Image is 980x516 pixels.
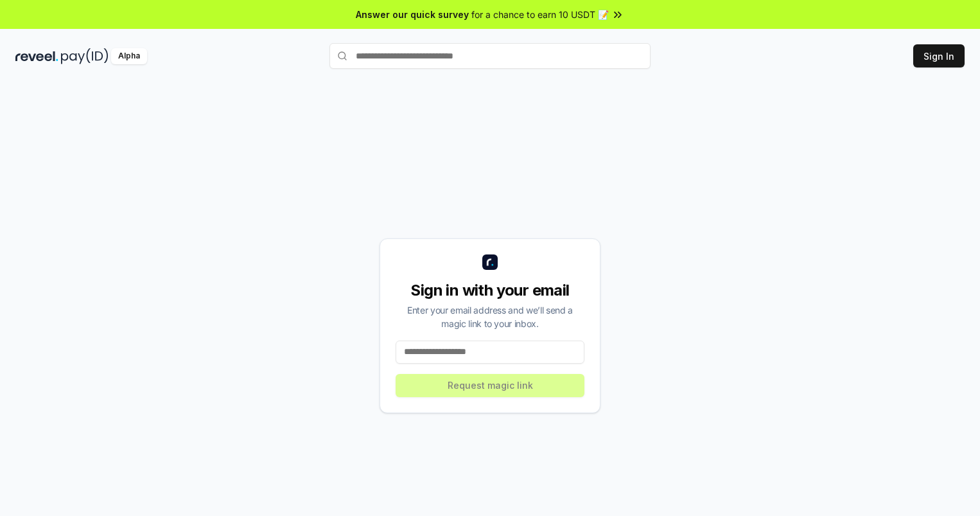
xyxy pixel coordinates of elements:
img: pay_id [61,48,109,64]
img: logo_small [482,254,498,270]
div: Alpha [111,48,147,64]
span: for a chance to earn 10 USDT 📝 [471,8,609,21]
img: reveel_dark [15,48,58,64]
button: Sign In [913,44,965,67]
span: Answer our quick survey [356,8,469,21]
div: Sign in with your email [396,280,584,301]
div: Enter your email address and we’ll send a magic link to your inbox. [396,303,584,330]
